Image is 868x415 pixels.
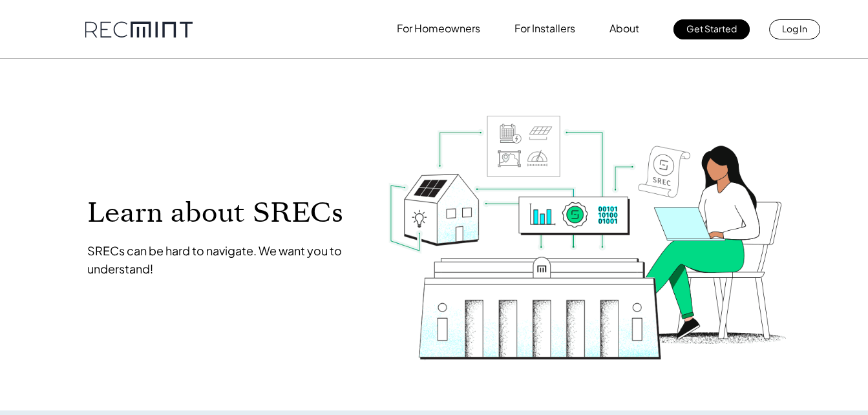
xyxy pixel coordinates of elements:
p: Log In [782,19,807,37]
p: For Installers [514,19,575,37]
p: Get Started [686,19,737,37]
a: Get Started [673,19,750,39]
p: About [609,19,639,37]
p: For Homeowners [397,19,480,37]
p: SRECs can be hard to navigate. We want you to understand! [87,242,363,278]
p: Learn about SRECs [87,198,363,227]
a: Log In [769,19,820,39]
